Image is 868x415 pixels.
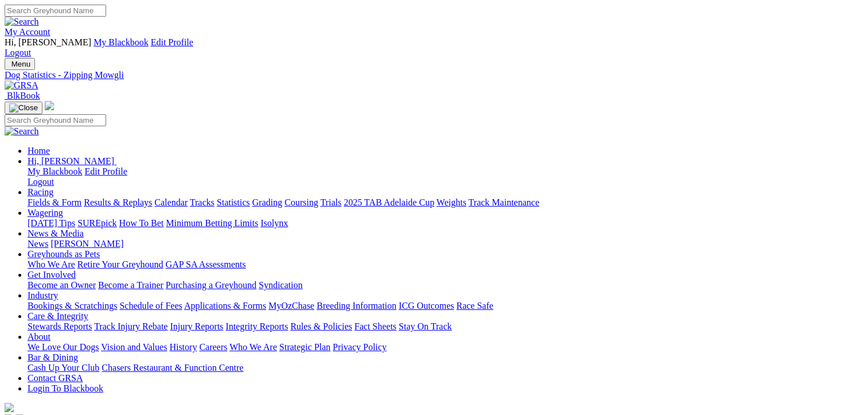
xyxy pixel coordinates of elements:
[7,91,40,100] span: BlkBook
[28,239,48,249] a: News
[399,321,451,331] a: Stay On Track
[317,301,396,311] a: Breeding Information
[166,259,246,269] a: GAP SA Assessments
[119,218,164,228] a: How To Bet
[5,70,863,80] a: Dog Statistics - Zipping Mowgli
[28,342,99,352] a: We Love Our Dogs
[217,197,250,207] a: Statistics
[5,27,50,37] a: My Account
[28,363,863,373] div: Bar & Dining
[28,290,58,300] a: Industry
[28,208,63,218] a: Wagering
[469,197,539,207] a: Track Maintenance
[225,321,288,331] a: Integrity Reports
[28,146,50,156] a: Home
[98,280,164,290] a: Become a Trainer
[50,239,123,249] a: [PERSON_NAME]
[94,321,168,331] a: Track Injury Rebate
[28,187,53,197] a: Racing
[77,259,164,269] a: Retire Your Greyhound
[28,373,83,383] a: Contact GRSA
[28,166,863,187] div: Hi, [PERSON_NAME]
[28,259,863,270] div: Greyhounds as Pets
[84,197,152,207] a: Results & Replays
[28,342,863,352] div: About
[151,37,193,47] a: Edit Profile
[28,197,863,208] div: Racing
[399,301,454,311] a: ICG Outcomes
[437,197,466,207] a: Weights
[355,321,396,331] a: Fact Sheets
[333,342,387,352] a: Privacy Policy
[28,321,92,331] a: Stewards Reports
[5,102,42,114] button: Toggle navigation
[268,301,314,311] a: MyOzChase
[166,280,256,290] a: Purchasing a Greyhound
[5,5,106,17] input: Search
[5,37,91,47] span: Hi, [PERSON_NAME]
[170,321,223,331] a: Injury Reports
[5,37,863,58] div: My Account
[28,218,863,228] div: Wagering
[229,342,277,352] a: Who We Are
[28,156,114,166] span: Hi, [PERSON_NAME]
[199,342,227,352] a: Careers
[320,197,341,207] a: Trials
[184,301,266,311] a: Applications & Forms
[5,403,14,412] img: logo-grsa-white.png
[279,342,330,352] a: Strategic Plan
[28,301,117,311] a: Bookings & Scratchings
[77,218,116,228] a: SUREpick
[154,197,188,207] a: Calendar
[252,197,282,207] a: Grading
[28,363,99,373] a: Cash Up Your Club
[28,259,75,269] a: Who We Are
[190,197,215,207] a: Tracks
[169,342,197,352] a: History
[28,197,81,207] a: Fields & Form
[5,114,106,126] input: Search
[28,218,75,228] a: [DATE] Tips
[28,301,863,311] div: Industry
[9,103,38,113] img: Close
[28,270,76,280] a: Get Involved
[166,218,258,228] a: Minimum Betting Limits
[28,321,863,332] div: Care & Integrity
[28,352,78,362] a: Bar & Dining
[5,17,39,27] img: Search
[85,166,127,176] a: Edit Profile
[290,321,352,331] a: Rules & Policies
[344,197,434,207] a: 2025 TAB Adelaide Cup
[28,311,88,321] a: Care & Integrity
[260,218,288,228] a: Isolynx
[45,101,54,110] img: logo-grsa-white.png
[5,80,38,91] img: GRSA
[456,301,493,311] a: Race Safe
[28,166,83,176] a: My Blackbook
[5,126,39,137] img: Search
[28,156,116,166] a: Hi, [PERSON_NAME]
[11,60,30,68] span: Menu
[94,37,149,47] a: My Blackbook
[28,280,96,290] a: Become an Owner
[28,383,103,393] a: Login To Blackbook
[28,228,84,238] a: News & Media
[5,48,31,57] a: Logout
[259,280,302,290] a: Syndication
[28,177,54,187] a: Logout
[28,239,863,249] div: News & Media
[285,197,318,207] a: Coursing
[5,91,40,100] a: BlkBook
[119,301,182,311] a: Schedule of Fees
[28,280,863,290] div: Get Involved
[5,58,35,70] button: Toggle navigation
[101,342,167,352] a: Vision and Values
[28,332,50,342] a: About
[102,363,243,373] a: Chasers Restaurant & Function Centre
[28,249,100,259] a: Greyhounds as Pets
